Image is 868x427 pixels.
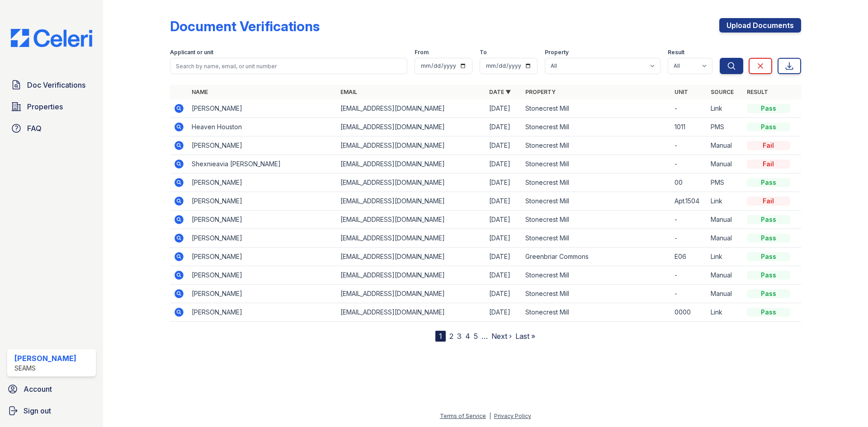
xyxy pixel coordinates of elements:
td: - [671,211,707,229]
img: CE_Logo_Blue-a8612792a0a2168367f1c8372b55b34899dd931a85d93a1a3d3e32e68fde9ad4.png [4,29,99,47]
td: [PERSON_NAME] [188,303,337,322]
div: Pass [747,178,790,187]
td: - [671,136,707,155]
div: Pass [747,234,790,243]
label: Result [668,49,684,56]
td: Manual [707,229,743,248]
td: [PERSON_NAME] [188,192,337,211]
div: Pass [747,215,790,224]
td: [EMAIL_ADDRESS][DOMAIN_NAME] [337,211,486,229]
td: [DATE] [486,155,522,174]
td: 0000 [671,303,707,322]
td: Stonecrest Mill [522,136,670,155]
a: Name [192,89,208,95]
a: Result [747,89,768,95]
td: Stonecrest Mill [522,174,670,192]
td: [PERSON_NAME] [188,174,337,192]
div: | [489,413,491,419]
td: [EMAIL_ADDRESS][DOMAIN_NAME] [337,118,486,136]
td: Stonecrest Mill [522,118,670,136]
a: Account [4,380,99,398]
td: - [671,99,707,118]
span: Account [24,384,52,394]
td: Heaven Houston [188,118,337,136]
div: Pass [747,104,790,113]
td: Manual [707,285,743,303]
td: Link [707,248,743,266]
td: [EMAIL_ADDRESS][DOMAIN_NAME] [337,174,486,192]
div: Fail [747,141,790,150]
td: Shexnieavia [PERSON_NAME] [188,155,337,174]
a: Properties [7,98,96,116]
a: Date ▼ [489,89,511,95]
td: [EMAIL_ADDRESS][DOMAIN_NAME] [337,192,486,211]
td: Stonecrest Mill [522,229,670,248]
td: [DATE] [486,229,522,248]
td: PMS [707,174,743,192]
span: … [481,331,488,342]
td: [DATE] [486,136,522,155]
a: Unit [675,89,688,95]
td: PMS [707,118,743,136]
td: [EMAIL_ADDRESS][DOMAIN_NAME] [337,303,486,322]
a: Email [340,89,357,95]
a: 2 [449,332,453,341]
a: Terms of Service [440,413,486,419]
td: [EMAIL_ADDRESS][DOMAIN_NAME] [337,155,486,174]
td: Stonecrest Mill [522,192,670,211]
td: - [671,229,707,248]
label: From [415,49,429,56]
td: Link [707,303,743,322]
td: [EMAIL_ADDRESS][DOMAIN_NAME] [337,248,486,266]
td: - [671,266,707,285]
input: Search by name, email, or unit number [170,58,407,74]
a: Sign out [4,402,99,420]
label: Property [545,49,569,56]
div: SEAMS [14,364,76,373]
td: [DATE] [486,285,522,303]
td: Stonecrest Mill [522,99,670,118]
td: [DATE] [486,266,522,285]
a: 3 [457,332,462,341]
td: [PERSON_NAME] [188,285,337,303]
td: [DATE] [486,99,522,118]
a: Property [525,89,556,95]
td: Link [707,192,743,211]
td: Apt.1504 [671,192,707,211]
a: 5 [474,332,478,341]
td: [EMAIL_ADDRESS][DOMAIN_NAME] [337,136,486,155]
span: Properties [27,101,63,112]
td: [EMAIL_ADDRESS][DOMAIN_NAME] [337,285,486,303]
td: Manual [707,155,743,174]
td: [PERSON_NAME] [188,248,337,266]
div: Pass [747,308,790,317]
a: Next › [491,332,512,341]
td: [DATE] [486,211,522,229]
label: To [480,49,487,56]
a: 4 [465,332,470,341]
div: Pass [747,271,790,280]
td: 00 [671,174,707,192]
td: Manual [707,136,743,155]
td: Stonecrest Mill [522,303,670,322]
div: Fail [747,160,790,169]
td: [EMAIL_ADDRESS][DOMAIN_NAME] [337,266,486,285]
td: [DATE] [486,303,522,322]
a: Privacy Policy [494,413,531,419]
td: Manual [707,211,743,229]
td: [DATE] [486,248,522,266]
div: Pass [747,122,790,131]
a: FAQ [7,119,96,137]
td: - [671,285,707,303]
a: Source [711,89,734,95]
div: Pass [747,289,790,298]
span: Sign out [24,405,51,416]
td: [EMAIL_ADDRESS][DOMAIN_NAME] [337,229,486,248]
td: Manual [707,266,743,285]
div: 1 [435,331,446,342]
td: [EMAIL_ADDRESS][DOMAIN_NAME] [337,99,486,118]
td: Stonecrest Mill [522,211,670,229]
a: Last » [515,332,535,341]
span: Doc Verifications [27,80,85,90]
